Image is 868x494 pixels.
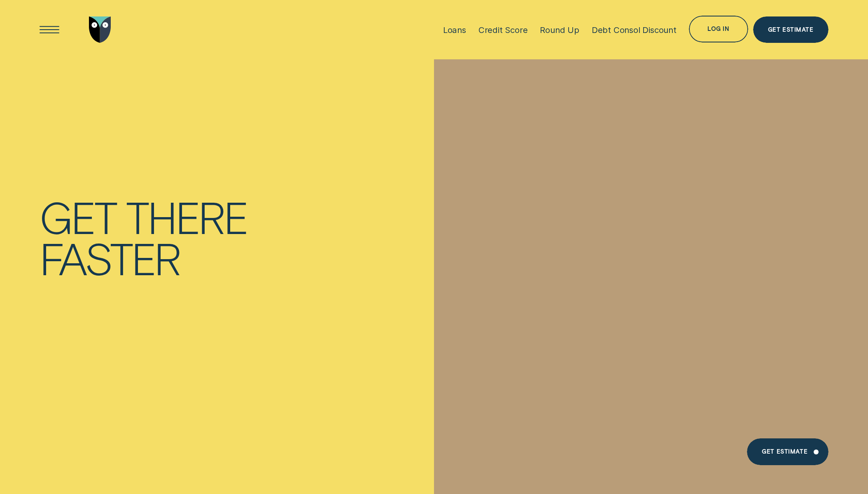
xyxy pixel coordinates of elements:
h4: Get there faster [40,196,296,279]
span: p.a. [205,338,222,354]
img: Wisr [89,16,111,43]
button: Open Menu [36,16,63,43]
p: Take the smart route with low rates from 7.54% comparison 9.08% for excellent credit. [40,318,296,370]
a: Get Estimate [747,438,828,465]
button: Log in [689,16,748,42]
span: Per Annum [205,338,222,354]
span: ) [232,338,236,354]
span: p.a. [72,338,90,354]
div: Debt Consol Discount [592,25,677,35]
span: Per Annum [72,338,90,354]
span: ( [97,338,101,354]
div: Credit Score [478,25,528,35]
div: Loans [443,25,466,35]
a: Get Estimate [753,16,828,43]
sup: 1 [90,336,93,349]
div: Round Up [540,25,579,35]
